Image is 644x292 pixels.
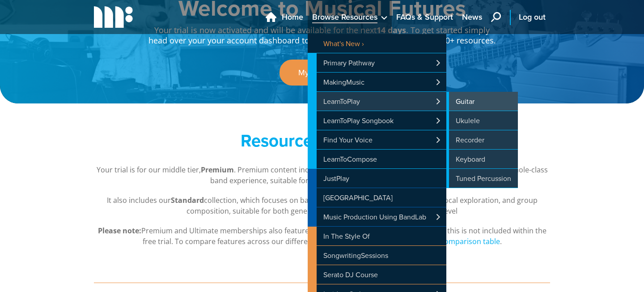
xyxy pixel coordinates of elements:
[441,236,500,247] a: comparison table
[308,150,446,168] a: LearnToCompose
[282,11,303,23] span: Home
[94,195,550,216] p: It also includes our collection, which focuses on basic rhythm & pulse, instrumental skills, voca...
[308,207,446,226] a: Music Production Using BandLab
[519,11,546,23] span: Log out
[312,11,377,23] span: Browse Resources
[308,53,446,72] a: Primary Pathway
[280,60,364,86] a: My Account
[446,150,518,168] a: Keyboard
[446,130,518,149] a: Recorder
[396,11,453,23] span: FAQs & Support
[308,130,446,149] a: Find Your Voice
[308,227,446,245] a: In The Style Of
[308,246,446,265] a: SongwritingSessions
[462,11,482,23] span: News
[308,92,446,111] a: LearnToPlay
[148,130,496,151] h2: Resource Collections
[308,169,446,188] a: JustPlay
[308,34,446,53] a: What's New ›
[446,111,518,130] a: Ukulele
[98,226,141,236] strong: Please note:
[446,169,518,188] a: Tuned Percussion
[308,188,446,207] a: [GEOGRAPHIC_DATA]
[201,165,234,175] strong: Premium
[308,111,446,130] a: LearnToPlay Songbook
[171,195,204,205] strong: Standard
[446,92,518,111] a: Guitar
[308,73,446,91] a: MakingMusic
[308,265,446,284] a: Serato DJ Course
[94,164,550,186] p: Your trial is for our middle tier, . Premium content includes resources for multi-instrumental sk...
[94,225,550,247] p: Premium and Ultimate memberships also feature an optional login for students, however, this is no...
